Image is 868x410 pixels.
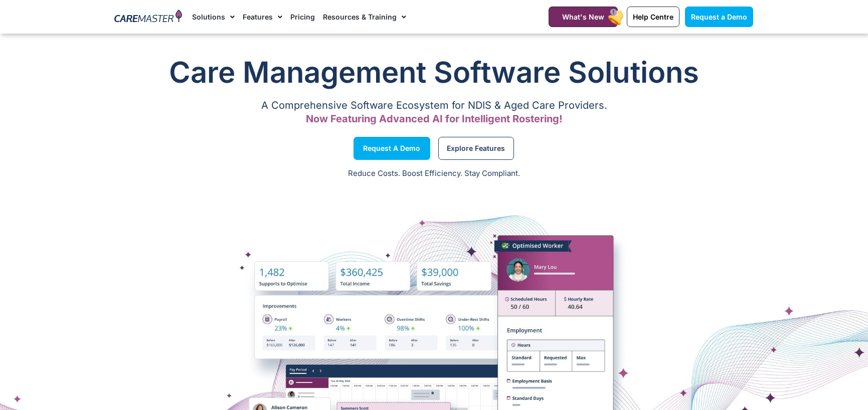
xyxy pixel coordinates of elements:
span: What's New [562,13,604,21]
img: CareMaster Logo [114,10,182,25]
a: Explore Features [438,137,514,160]
p: A Comprehensive Software Ecosystem for NDIS & Aged Care Providers. [115,102,754,109]
span: Request a Demo [691,13,747,21]
span: Now Featuring Advanced AI for Intelligent Rostering! [306,113,563,125]
a: What's New [549,7,618,27]
p: Reduce Costs. Boost Efficiency. Stay Compliant. [6,168,862,179]
a: Request a Demo [685,7,753,27]
a: Help Centre [627,7,679,27]
span: Help Centre [633,13,673,21]
a: Request a Demo [354,137,430,160]
span: Explore Features [447,146,505,151]
span: Request a Demo [363,146,420,151]
h1: Care Management Software Solutions [115,52,754,92]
